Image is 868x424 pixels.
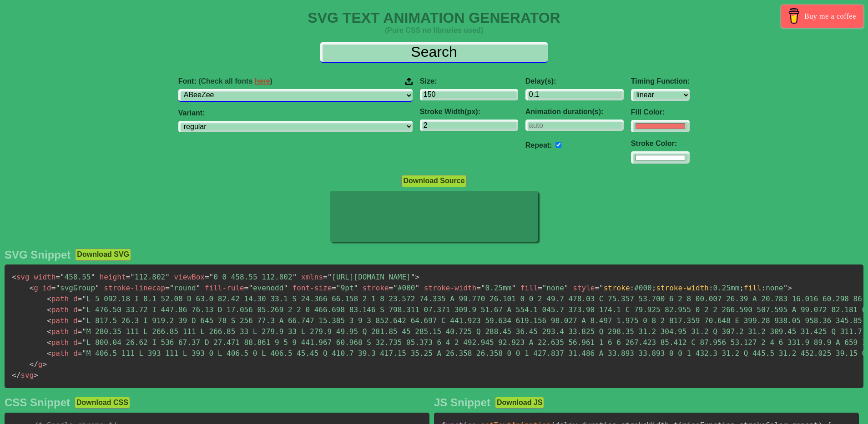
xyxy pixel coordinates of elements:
[652,284,656,292] span: ;
[555,142,561,148] input: auto
[47,316,51,325] span: <
[604,284,783,292] span: #000 0.25mm none
[73,316,78,325] span: d
[12,273,16,281] span: <
[244,284,288,292] span: evenodd
[656,284,709,292] span: stroke-width
[415,284,419,292] span: "
[95,284,100,292] span: "
[389,284,419,292] span: #000
[30,284,34,292] span: <
[130,273,135,281] span: "
[170,284,174,292] span: "
[434,396,490,409] h2: JS Snippet
[420,77,518,85] label: Size:
[78,338,82,347] span: =
[709,284,713,292] span: :
[293,284,332,292] span: font-size
[630,284,635,292] span: :
[73,294,78,303] span: d
[198,77,273,85] span: (Check all fonts )
[34,371,38,379] span: >
[520,284,538,292] span: fill
[34,273,56,281] span: width
[12,273,30,281] span: svg
[30,360,38,369] span: </
[126,273,131,281] span: =
[47,327,69,336] span: path
[47,349,69,358] span: path
[209,273,214,281] span: "
[82,338,86,347] span: "
[323,273,415,281] span: [URL][DOMAIN_NAME]
[47,338,69,347] span: path
[73,349,78,358] span: d
[525,89,624,100] input: 0.1s
[525,120,624,131] input: auto
[78,349,82,358] span: =
[82,294,86,303] span: "
[205,273,297,281] span: 0 0 458.55 112.802
[787,284,792,292] span: >
[320,42,548,63] input: Input Text Here
[476,284,481,292] span: =
[205,284,244,292] span: fill-rule
[631,77,690,85] label: Timing Function:
[178,109,413,117] label: Variant:
[283,284,288,292] span: "
[538,284,568,292] span: none
[30,360,43,369] span: g
[51,284,100,292] span: svgGroup
[56,273,95,281] span: 458.55
[100,273,126,281] span: height
[73,327,78,336] span: d
[47,294,51,303] span: <
[762,284,766,292] span: :
[78,316,82,325] span: =
[165,284,200,292] span: round
[91,273,95,281] span: "
[573,284,595,292] span: style
[47,294,69,303] span: path
[174,273,205,281] span: viewBox
[481,284,485,292] span: "
[744,284,762,292] span: fill
[354,284,358,292] span: "
[739,284,744,292] span: ;
[73,305,78,314] span: d
[525,141,552,149] label: Repeat:
[47,349,51,358] span: <
[293,273,297,281] span: "
[301,273,323,281] span: xmlns
[595,284,603,292] span: ="
[42,284,51,292] span: id
[415,273,419,281] span: >
[75,249,131,260] button: Download SVG
[323,273,328,281] span: =
[47,305,51,314] span: <
[205,273,209,281] span: =
[631,140,690,148] label: Stroke Color:
[5,249,71,261] h2: SVG Snippet
[244,284,249,292] span: =
[389,284,394,292] span: =
[196,284,201,292] span: "
[538,284,542,292] span: =
[42,360,47,369] span: >
[78,294,82,303] span: =
[165,273,170,281] span: "
[47,338,51,347] span: <
[78,327,82,336] span: =
[126,273,170,281] span: 112.802
[82,305,86,314] span: "
[424,284,477,292] span: stroke-width
[525,77,624,85] label: Delay(s):
[420,89,518,100] input: 100
[82,349,86,358] span: "
[78,305,82,314] span: =
[82,327,86,336] span: "
[82,316,86,325] span: "
[165,284,170,292] span: =
[420,120,518,131] input: 2px
[564,284,569,292] span: "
